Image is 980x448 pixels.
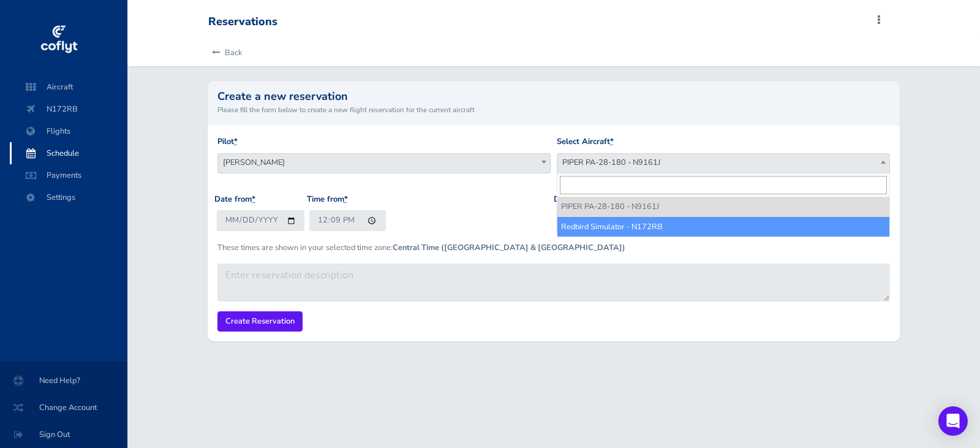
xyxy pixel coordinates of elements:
span: Need Help? [15,370,113,392]
abbr: required [344,194,348,205]
small: Please fill the form below to create a new flight reservation for the current aircraft [217,104,890,115]
span: Schedule [22,142,115,164]
abbr: required [252,194,255,205]
span: Settings [22,186,115,208]
span: Paul Karr [218,154,550,171]
span: Sign Out [15,423,113,446]
p: These times are shown in your selected time zone: [217,241,890,254]
img: coflyt logo [39,21,79,58]
input: Create Reservation [217,311,303,332]
label: Time from [307,193,348,206]
span: PIPER PA-28-180 - N9161J [557,153,890,173]
label: Date from [214,193,255,206]
div: Reservations [208,15,277,29]
span: Payments [22,164,115,186]
span: PIPER PA-28-180 - N9161J [557,154,889,171]
span: Paul Karr [217,153,551,173]
b: Central Time ([GEOGRAPHIC_DATA] & [GEOGRAPHIC_DATA]) [393,242,625,253]
label: Date to [554,193,585,206]
a: Back [208,39,242,66]
span: Flights [22,120,115,142]
li: Redbird Simulator - N172RB [557,217,889,237]
abbr: required [610,136,614,147]
label: Pilot [217,135,238,148]
span: Aircraft [22,76,115,98]
label: Select Aircraft [557,135,614,148]
span: Change Account [15,397,113,419]
abbr: required [234,136,238,147]
h2: Create a new reservation [217,91,890,102]
span: N172RB [22,98,115,120]
div: Open Intercom Messenger [938,406,968,436]
li: PIPER PA-28-180 - N9161J [557,197,889,216]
